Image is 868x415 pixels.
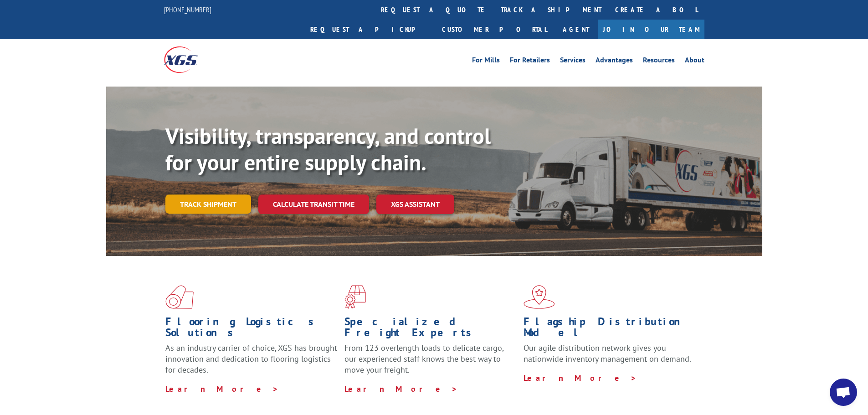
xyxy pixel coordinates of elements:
[524,343,691,364] span: Our agile distribution network gives you nationwide inventory management on demand.
[165,122,491,176] b: Visibility, transparency, and control for your entire supply chain.
[472,56,500,67] a: For Mills
[165,316,338,343] h1: Flooring Logistics Solutions
[524,316,696,343] h1: Flagship Distribution Model
[344,384,458,394] a: Learn More >
[596,56,633,67] a: Advantages
[435,20,554,39] a: Customer Portal
[165,285,194,309] img: xgs-icon-total-supply-chain-intelligence-red
[376,195,454,214] a: XGS ASSISTANT
[830,379,857,406] div: Open chat
[524,285,555,309] img: xgs-icon-flagship-distribution-model-red
[344,285,366,309] img: xgs-icon-focused-on-flooring-red
[524,373,637,383] a: Learn More >
[165,384,279,394] a: Learn More >
[643,56,675,67] a: Resources
[164,5,211,14] a: [PHONE_NUMBER]
[510,56,550,67] a: For Retailers
[165,195,251,214] a: Track shipment
[303,20,435,39] a: Request a pickup
[554,20,598,39] a: Agent
[685,56,704,67] a: About
[560,56,586,67] a: Services
[258,195,369,214] a: Calculate transit time
[344,316,517,343] h1: Specialized Freight Experts
[598,20,704,39] a: Join Our Team
[165,343,337,375] span: As an industry carrier of choice, XGS has brought innovation and dedication to flooring logistics...
[344,343,517,383] p: From 123 overlength loads to delicate cargo, our experienced staff knows the best way to move you...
